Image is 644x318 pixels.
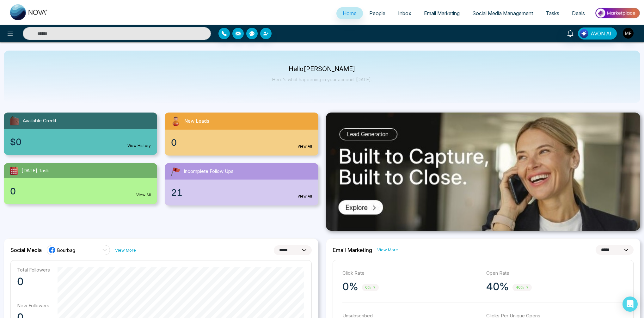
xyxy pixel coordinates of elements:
[398,10,411,16] span: Inbox
[10,135,21,149] span: $0
[23,117,56,125] span: Available Credit
[591,30,611,37] span: AVON AI
[594,6,640,20] img: Market-place.gif
[57,247,75,253] span: Bourbag
[17,275,50,288] p: 0
[486,270,624,277] p: Open Rate
[466,7,539,19] a: Social Media Management
[486,280,509,293] p: 40%
[170,166,181,177] img: followUps.svg
[623,28,634,39] img: User Avatar
[363,7,392,19] a: People
[10,185,16,198] span: 0
[566,7,591,19] a: Deals
[326,113,641,231] img: .
[342,280,358,293] p: 0%
[170,115,182,127] img: newLeads.svg
[171,136,177,149] span: 0
[171,186,182,199] span: 21
[512,284,532,291] span: 40%
[9,115,20,126] img: availableCredit.svg
[297,144,312,149] a: View All
[336,7,363,19] a: Home
[161,163,322,205] a: Incomplete Follow Ups21View All
[184,168,234,175] span: Incomplete Follow Ups
[127,143,151,149] a: View History
[297,193,312,199] a: View All
[418,7,466,19] a: Email Marketing
[362,284,379,291] span: 0%
[546,10,559,16] span: Tasks
[539,7,566,19] a: Tasks
[9,166,19,176] img: todayTask.svg
[161,113,322,156] a: New Leads0View All
[272,66,372,72] p: Hello [PERSON_NAME]
[272,77,372,82] p: Here's what happening in your account [DATE].
[343,10,357,16] span: Home
[17,303,50,309] p: New Followers
[580,29,588,38] img: Lead Flow
[472,10,533,16] span: Social Media Management
[115,247,136,253] a: View More
[333,247,372,253] h2: Email Marketing
[21,167,49,174] span: [DATE] Task
[136,192,151,198] a: View All
[392,7,418,19] a: Inbox
[369,10,385,16] span: People
[424,10,460,16] span: Email Marketing
[377,247,398,253] a: View More
[10,4,48,20] img: Nova CRM Logo
[10,247,42,253] h2: Social Media
[184,118,209,125] span: New Leads
[578,28,617,40] button: AVON AI
[623,297,638,312] div: Open Intercom Messenger
[342,270,480,277] p: Click Rate
[17,267,50,273] p: Total Followers
[572,10,585,16] span: Deals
